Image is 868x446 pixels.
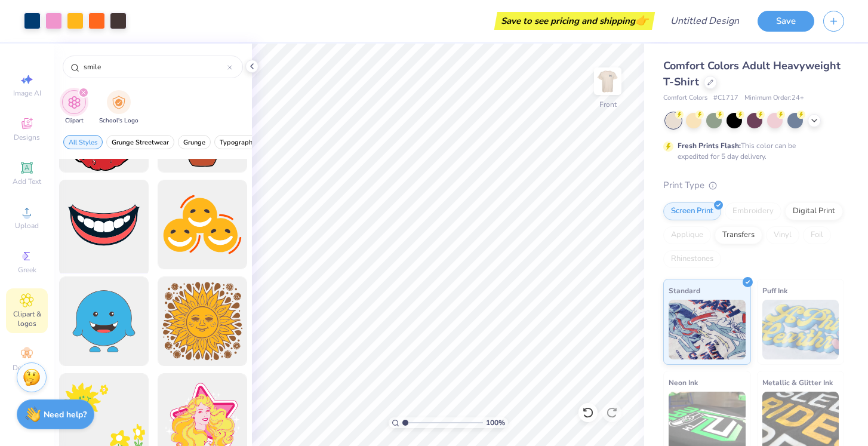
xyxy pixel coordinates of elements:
[65,116,84,125] span: Clipart
[112,96,125,109] img: School's Logo Image
[99,116,138,125] span: School's Logo
[669,300,746,359] img: Standard
[663,59,841,89] span: Comfort Colors Adult Heavyweight T-Shirt
[678,140,824,162] div: This color can be expedited for 5 day delivery.
[803,226,831,244] div: Foil
[44,409,87,420] strong: Need help?
[725,202,781,220] div: Embroidery
[762,376,833,389] span: Metallic & Glitter Ink
[6,309,48,328] span: Clipart & logos
[106,135,174,149] button: filter button
[13,177,41,186] span: Add Text
[661,9,749,33] input: Untitled Design
[63,135,103,149] button: filter button
[82,61,227,73] input: Try "Stars"
[785,202,843,220] div: Digital Print
[214,135,261,149] button: filter button
[663,226,711,244] div: Applique
[635,13,648,27] span: 👉
[599,99,617,110] div: Front
[758,11,814,32] button: Save
[67,96,81,109] img: Clipart Image
[18,265,36,275] span: Greek
[663,202,721,220] div: Screen Print
[713,93,738,103] span: # C1717
[220,138,256,147] span: Typography
[715,226,762,244] div: Transfers
[663,93,707,103] span: Comfort Colors
[99,90,138,125] div: filter for School's Logo
[13,88,41,98] span: Image AI
[486,417,505,428] span: 100 %
[69,138,97,147] span: All Styles
[744,93,804,103] span: Minimum Order: 24 +
[596,69,620,93] img: Front
[14,133,40,142] span: Designs
[13,363,41,373] span: Decorate
[766,226,799,244] div: Vinyl
[62,90,86,125] div: filter for Clipart
[663,250,721,268] div: Rhinestones
[762,300,839,359] img: Puff Ink
[669,284,700,297] span: Standard
[112,138,169,147] span: Grunge Streetwear
[678,141,741,150] strong: Fresh Prints Flash:
[497,12,652,30] div: Save to see pricing and shipping
[669,376,698,389] span: Neon Ink
[15,221,39,230] span: Upload
[183,138,205,147] span: Grunge
[62,90,86,125] button: filter button
[762,284,787,297] span: Puff Ink
[178,135,211,149] button: filter button
[99,90,138,125] button: filter button
[663,179,844,192] div: Print Type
